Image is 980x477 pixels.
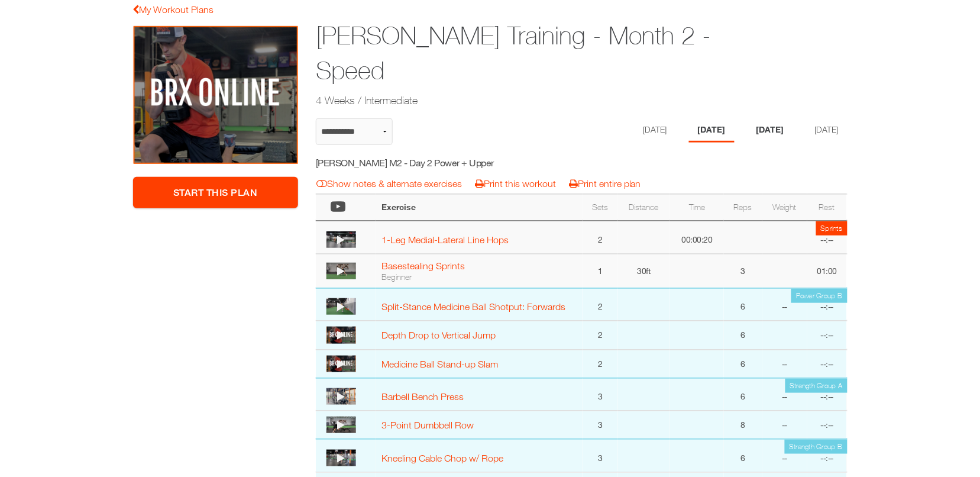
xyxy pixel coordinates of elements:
[646,266,651,276] span: ft
[381,359,498,369] a: Medicine Ball Stand-up Slam
[316,178,462,189] a: Show notes & alternate exercises
[583,378,617,411] td: 3
[583,288,617,321] td: 2
[689,118,735,143] li: Day 2
[316,18,756,88] h1: [PERSON_NAME] Training - Month 2 - Speed
[807,350,848,378] td: --:--
[133,4,214,15] a: My Workout Plans
[807,411,848,439] td: --:--
[724,350,762,378] td: 6
[762,288,807,321] td: --
[326,327,356,343] img: large.PNG
[583,254,617,288] td: 1
[381,453,503,463] a: Kneeling Cable Chop w/ Rope
[583,321,617,349] td: 2
[807,321,848,349] td: --:--
[762,411,807,439] td: --
[326,450,356,466] img: thumbnail.png
[381,272,577,282] div: Beginner
[326,417,356,433] img: thumbnail.png
[381,391,464,402] a: Barbell Bench Press
[807,254,848,288] td: 01:00
[376,194,583,221] th: Exercise
[670,194,724,221] th: Time
[583,411,617,439] td: 3
[316,93,756,108] h2: 4 Weeks / Intermediate
[618,194,671,221] th: Distance
[326,298,356,315] img: thumbnail.png
[807,439,848,472] td: --:--
[807,194,848,221] th: Rest
[583,194,617,221] th: Sets
[381,330,496,340] a: Depth Drop to Vertical Jump
[724,288,762,321] td: 6
[762,350,807,378] td: --
[724,378,762,411] td: 6
[785,379,848,393] td: Strength Group A
[326,388,356,405] img: thumbnail.png
[816,221,848,236] td: Sprints
[806,118,848,143] li: Day 4
[316,156,527,169] h5: [PERSON_NAME] M2 - Day 2 Power + Upper
[583,350,617,378] td: 2
[724,411,762,439] td: 8
[762,439,807,472] td: --
[724,321,762,349] td: 6
[724,194,762,221] th: Reps
[133,177,299,208] a: Start This Plan
[724,439,762,472] td: 6
[635,118,676,143] li: Day 1
[381,420,474,430] a: 3-Point Dumbbell Row
[326,263,356,279] img: thumbnail.png
[583,221,617,254] td: 2
[326,231,356,248] img: thumbnail.png
[381,301,565,312] a: Split-Stance Medicine Ball Shotput: Forwards
[807,378,848,411] td: --:--
[381,260,465,271] a: Basestealing Sprints
[583,439,617,472] td: 3
[785,440,848,454] td: Strength Group B
[670,221,724,254] td: 00:00:20
[569,178,641,189] a: Print entire plan
[762,194,807,221] th: Weight
[133,25,299,165] img: Francesco Abbruzzese Training - Month 2 - Speed
[618,254,671,288] td: 30
[381,234,509,245] a: 1-Leg Medial-Lateral Line Hops
[748,118,793,143] li: Day 3
[762,378,807,411] td: --
[807,221,848,254] td: --:--
[475,178,556,189] a: Print this workout
[807,288,848,321] td: --:--
[724,254,762,288] td: 3
[326,356,356,372] img: large.PNG
[791,289,847,303] td: Power Group B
